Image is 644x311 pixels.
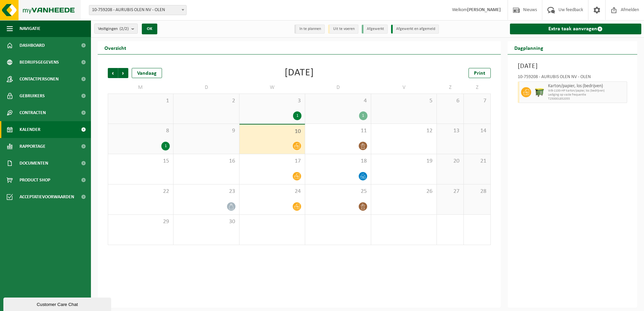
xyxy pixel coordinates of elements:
span: Dashboard [20,37,45,54]
span: 22 [111,188,170,195]
td: D [173,81,239,94]
span: 8 [111,127,170,135]
span: 28 [467,188,487,195]
span: Lediging op vaste frequentie [548,93,625,97]
a: Print [469,68,491,78]
li: Afgewerkt en afgemeld [391,25,439,34]
span: 6 [440,97,460,105]
span: 30 [177,218,235,226]
span: 13 [440,127,460,135]
td: V [371,81,437,94]
span: 12 [375,127,433,135]
span: Navigatie [20,20,40,37]
td: Z [464,81,491,94]
span: 15 [111,158,170,165]
span: Contracten [20,104,46,121]
span: 10-759208 - AURUBIS OLEN NV - OLEN [89,5,186,15]
td: Z [437,81,464,94]
span: 7 [467,97,487,105]
h2: Dagplanning [508,41,550,54]
span: 18 [309,158,367,165]
count: (2/2) [120,27,129,31]
h2: Overzicht [98,41,133,54]
span: Contactpersonen [20,71,59,88]
span: Product Shop [20,172,50,188]
span: Kalender [20,121,40,138]
span: 5 [375,97,433,105]
span: Vorige [108,68,118,78]
td: D [305,81,371,94]
span: 16 [177,158,235,165]
span: Vestigingen [98,24,129,34]
img: WB-1100-HPE-GN-50 [535,87,545,97]
span: Karton/papier, los (bedrijven) [548,83,625,89]
span: 27 [440,188,460,195]
span: Bedrijfsgegevens [20,54,59,71]
span: WB-1100-HP karton/papier, los (bedrijven) [548,89,625,93]
h3: [DATE] [518,61,627,71]
span: 14 [467,127,487,135]
iframe: chat widget [3,296,112,311]
button: OK [142,24,157,34]
span: T250001852055 [548,97,625,101]
li: Afgewerkt [362,25,388,34]
span: Gebruikers [20,88,45,104]
span: 19 [375,158,433,165]
span: 21 [467,158,487,165]
span: 29 [111,218,170,226]
span: 23 [177,188,235,195]
span: 11 [309,127,367,135]
span: 24 [243,188,301,195]
span: Documenten [20,155,48,172]
span: Acceptatievoorwaarden [20,188,74,205]
span: Volgende [118,68,128,78]
span: 2 [177,97,235,105]
div: Vandaag [132,68,162,78]
div: 10-759208 - AURUBIS OLEN NV - OLEN [518,75,627,81]
span: Print [474,71,485,76]
a: Extra taak aanvragen [510,24,642,34]
div: 1 [359,111,367,120]
span: 20 [440,158,460,165]
span: 25 [309,188,367,195]
span: 3 [243,97,301,105]
strong: [PERSON_NAME] [467,7,501,12]
span: 1 [111,97,170,105]
td: M [108,81,173,94]
div: 1 [161,142,170,150]
td: W [239,81,305,94]
span: 10-759208 - AURUBIS OLEN NV - OLEN [89,5,187,15]
span: Rapportage [20,138,45,155]
div: 1 [293,111,301,120]
div: [DATE] [285,68,314,78]
span: 10 [243,128,301,135]
li: Uit te voeren [328,25,358,34]
span: 17 [243,158,301,165]
span: 4 [309,97,367,105]
button: Vestigingen(2/2) [94,24,138,34]
li: In te plannen [294,25,325,34]
span: 9 [177,127,235,135]
span: 26 [375,188,433,195]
